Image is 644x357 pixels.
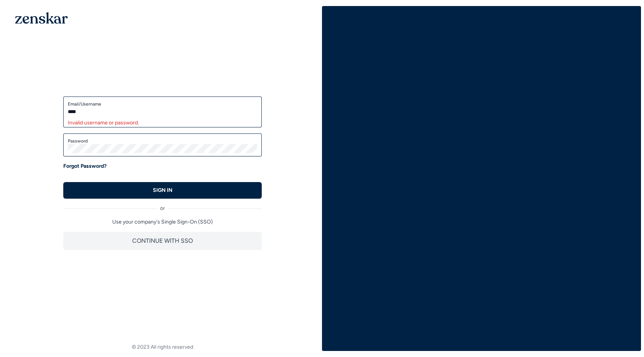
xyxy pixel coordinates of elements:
[68,138,257,144] label: Password
[153,187,172,194] p: SIGN IN
[15,12,68,24] img: 1OGAJ2xQqyY4LXKgY66KYq0eOWRCkrZdAb3gUhuVAqdWPZE9SRJmCz+oDMSn4zDLXe31Ii730ItAGKgCKgCCgCikA4Av8PJUP...
[63,182,262,199] button: SIGN IN
[68,119,257,127] div: Invalid username or password.
[63,199,262,212] div: or
[63,162,107,170] a: Forgot Password?
[3,343,322,351] footer: © 2023 All rights reserved
[68,101,257,107] label: Email/Username
[63,218,262,226] p: Use your company's Single Sign-On (SSO)
[63,232,262,250] button: CONTINUE WITH SSO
